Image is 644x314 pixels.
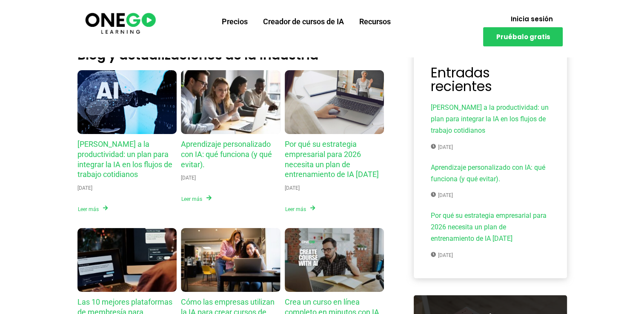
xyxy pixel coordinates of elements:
span: Por qué su estrategia empresarial para 2026 necesita un plan de entrenamiento de IA [DATE] [431,210,550,247]
a: Del piloto a la productividad: un plan para integrar la IA en los flujos de trabajo cotidianos [77,70,177,134]
a: Por qué su estrategia empresarial para 2026 necesita un plan de entrenamiento de IA [DATE] [285,140,379,179]
div: [DATE] [181,174,196,182]
font: [DATE] [438,252,453,258]
a: Leer más [181,194,212,203]
a: Inicia sesión [500,11,563,27]
a: Cómo las empresas utilizan la IA para crear cursos de formación internos rápidamente [181,228,280,292]
a: Aprendizaje personalizado con IA: qué funciona (y qué evitar). [181,140,272,169]
font: [DATE] [438,192,453,198]
span: Pruébalo gratis [496,34,550,40]
span: [PERSON_NAME] a la productividad: un plan para integrar la IA en los flujos de trabajo cotidianos [431,102,550,139]
font: Leer más [285,206,306,212]
a: Aprendizaje personalizado con IA: qué funciona (y qué evitar). [181,70,280,134]
font: Leer más [78,206,99,212]
h3: Entradas recientes [431,66,550,93]
a: Pruébalo gratis [483,27,563,46]
a: Aprendizaje personalizado con IA: qué funciona (y qué evitar).[DATE] [431,162,550,201]
a: Leer más [77,205,109,214]
span: Inicia sesión [510,16,552,22]
a: [PERSON_NAME] a la productividad: un plan para integrar la IA en los flujos de trabajo cotidianos [77,140,172,179]
a: Crea un curso en línea completo en minutos con IA [285,228,384,292]
div: [DATE] [77,184,92,192]
a: Por qué su estrategia empresarial para 2026 necesita un plan de entrenamiento de IA [DATE][DATE] [431,210,550,261]
a: Las 10 mejores plataformas de membresía para creadores de cursos en línea [77,228,177,292]
a: Por qué su estrategia empresarial para 2026 necesita un plan de entrenamiento de IA hoy [285,70,384,134]
a: [PERSON_NAME] a la productividad: un plan para integrar la IA en los flujos de trabajo cotidianos... [431,102,550,153]
h2: Blog y actualizaciones de la industria [77,49,384,62]
span: Aprendizaje personalizado con IA: qué funciona (y qué evitar). [431,162,550,187]
a: Recursos [352,11,398,33]
div: [DATE] [285,184,300,192]
a: Creador de cursos de IA [255,11,352,33]
font: Leer más [181,196,202,202]
font: [DATE] [438,144,453,150]
a: Leer más [285,205,316,214]
a: Precios [214,11,255,33]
